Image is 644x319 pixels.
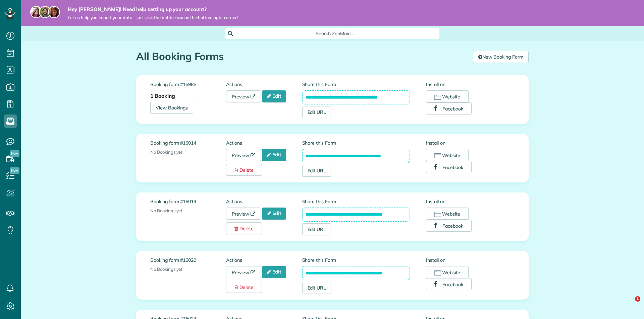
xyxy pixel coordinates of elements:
[226,90,261,102] a: Preview
[302,223,332,235] a: Edit URL
[226,164,262,176] a: Delete
[39,6,51,18] img: jorge-587dff0eeaa6aab1f244e6dc62b8924c3b6ad411094392a53c71c6c4a576187d.jpg
[635,296,640,302] span: 1
[150,208,182,213] span: No Bookings yet
[302,282,332,294] a: Edit URL
[226,149,261,161] a: Preview
[473,51,529,63] a: New Booking Form
[621,296,637,312] iframe: Intercom live chat
[150,257,226,263] label: Booking form #16020
[302,140,410,146] label: Share this Form
[302,106,332,118] a: Edit URL
[226,208,261,220] a: Preview
[426,102,472,114] button: Facebook
[426,278,472,290] button: Facebook
[136,51,468,62] h1: All Booking Forms
[150,81,226,88] label: Booking form #15985
[226,81,302,88] label: Actions
[150,140,226,146] label: Booking form #16014
[302,81,410,88] label: Share this Form
[426,266,469,278] button: Website
[426,257,515,263] label: Install on
[150,92,175,99] strong: 1 Booking
[426,140,515,146] label: Install on
[262,208,286,220] a: Edit
[426,149,469,161] button: Website
[226,222,262,234] a: Delete
[262,90,286,102] a: Edit
[150,266,182,272] span: No Bookings yet
[426,81,515,88] label: Install on
[426,90,469,102] button: Website
[262,149,286,161] a: Edit
[426,220,472,232] button: Facebook
[426,161,472,173] button: Facebook
[226,140,302,146] label: Actions
[48,6,60,18] img: michelle-19f622bdf1676172e81f8f8fba1fb50e276960ebfe0243fe18214015130c80e4.jpg
[302,257,410,263] label: Share this Form
[426,208,469,220] button: Website
[426,198,515,205] label: Install on
[10,167,19,174] span: New
[302,198,410,205] label: Share this Form
[226,257,302,263] label: Actions
[150,198,226,205] label: Booking form #16019
[150,102,193,114] a: View Bookings
[302,165,332,177] a: Edit URL
[150,149,182,155] span: No Bookings yet
[68,15,238,20] span: Let us help you import your data - just click the bubble icon in the bottom right corner!
[30,6,42,18] img: maria-72a9807cf96188c08ef61303f053569d2e2a8a1cde33d635c8a3ac13582a053d.jpg
[226,266,261,278] a: Preview
[68,6,238,13] strong: Hey [PERSON_NAME]! Need help setting up your account?
[10,150,19,157] span: New
[226,281,262,293] a: Delete
[226,198,302,205] label: Actions
[262,266,286,278] a: Edit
